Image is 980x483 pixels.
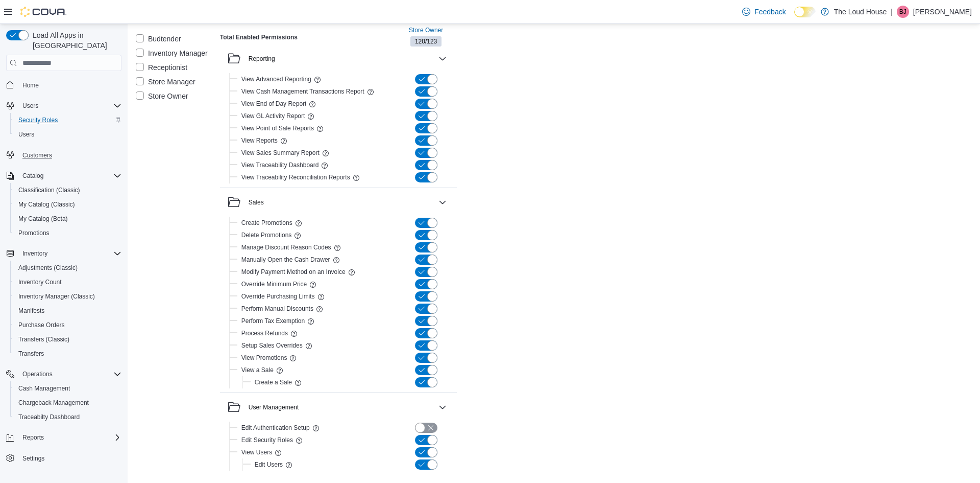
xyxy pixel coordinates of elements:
div: Brooke Jones [897,6,909,18]
input: Dark Mode [794,7,816,17]
button: Manifests [10,304,126,318]
button: Modify Payment Method on an Invoice [241,266,346,278]
label: Store Manager [136,76,195,88]
span: Inventory Count [18,278,62,286]
span: Users [18,100,121,112]
button: View Advanced Reporting [241,73,311,85]
div: Reporting [249,55,275,63]
button: Operations [18,368,57,380]
a: Adjustments (Classic) [14,262,82,274]
div: Reporting [220,73,457,188]
button: Override Purchasing Limits [241,290,315,303]
label: Budtender [136,33,181,45]
button: My Catalog (Beta) [10,212,126,226]
span: Purchase Orders [18,321,65,329]
span: View Cash Management Transactions Report [241,87,364,96]
div: Sales [220,217,457,393]
button: Edit Users [255,458,283,471]
span: Process Refunds [241,329,288,337]
div: User Management [220,422,457,475]
span: Promotions [18,229,50,237]
span: View Point of Sale Reports [241,124,314,132]
a: Purchase Orders [14,319,69,331]
a: Inventory Manager (Classic) [14,290,99,303]
span: View Traceability Dashboard [241,161,319,169]
button: View Sales Summary Report [241,147,320,159]
button: View Traceability Reconciliation Reports [241,171,350,183]
a: Settings [18,452,48,465]
button: Sales [228,196,434,209]
p: | [891,6,893,18]
button: Store Owner [405,24,447,36]
span: Create Promotions [241,219,292,227]
span: Settings [18,452,121,465]
span: Reports [18,431,121,444]
button: Create Promotions [241,217,292,229]
span: View Sales Summary Report [241,149,320,157]
span: Customers [18,149,121,162]
span: View GL Activity Report [241,112,305,120]
span: Inventory Manager (Classic) [14,290,121,303]
a: Manifests [14,305,48,317]
span: Reports [22,433,44,442]
button: Manually Open the Cash Drawer [241,254,330,266]
span: Chargeback Management [18,399,89,407]
button: Purchase Orders [10,318,126,332]
span: View Promotions [241,354,287,362]
div: Sales [249,198,264,206]
span: Store Owner [409,26,443,34]
a: Classification (Classic) [14,184,84,196]
button: Edit Security Roles [241,434,293,446]
button: Perform Manual Discounts [241,303,313,315]
button: Promotions [10,226,126,240]
a: Traceabilty Dashboard [14,411,84,423]
label: Inventory Manager [136,48,208,60]
span: Manifests [18,307,44,315]
span: Manage Discount Reason Codes [241,243,331,251]
button: Cash Management [10,381,126,396]
span: Customers [22,151,52,159]
button: My Catalog (Classic) [10,197,126,212]
button: View Point of Sale Reports [241,122,314,134]
a: My Catalog (Classic) [14,198,79,211]
a: Home [18,79,43,91]
button: Override Minimum Price [241,278,307,290]
button: Reports [18,431,48,444]
button: Edit Authentication Setup [241,422,310,434]
span: Traceabilty Dashboard [14,411,121,423]
a: Inventory Count [14,276,66,288]
span: Catalog [22,172,43,180]
span: 120/123 [410,36,442,47]
button: View Reports [241,134,278,147]
h4: Total Enabled Permissions [220,33,298,41]
button: Catalog [18,170,47,182]
button: View Traceability Dashboard [241,159,319,171]
span: Delete Promotions [241,231,292,239]
button: View a Sale [241,364,274,376]
button: View Promotions [241,352,287,364]
span: BJ [899,6,906,18]
button: Transfers [10,347,126,361]
button: View Users [241,446,272,458]
span: View a Sale [241,366,274,374]
a: Security Roles [14,114,62,126]
span: Adjustments (Classic) [14,262,121,274]
span: Cash Management [18,384,70,393]
span: Cash Management [14,382,121,395]
a: Transfers [14,348,48,360]
button: Operations [2,367,126,381]
span: Classification (Classic) [14,184,121,196]
span: Perform Manual Discounts [241,305,313,313]
span: Transfers [18,350,44,358]
span: Settings [22,454,44,463]
button: Traceabilty Dashboard [10,410,126,424]
a: Users [14,128,38,141]
button: Inventory Manager (Classic) [10,289,126,304]
span: My Catalog (Classic) [14,198,121,211]
button: Process Refunds [241,327,288,339]
span: Create a Sale [255,378,292,386]
button: Security Roles [10,113,126,127]
button: Customers [2,148,126,163]
span: Load All Apps in [GEOGRAPHIC_DATA] [29,30,121,51]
